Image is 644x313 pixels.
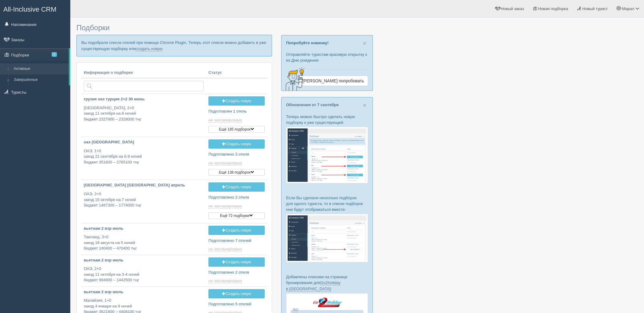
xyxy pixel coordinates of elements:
[208,161,243,166] a: не запланировано
[538,6,568,11] span: Новая подборка
[206,67,267,78] th: Статус
[84,191,204,208] p: ОАЭ, 2+0 заезд 15 октября на 7 ночей бюджет 1487300 – 1774000 тңг
[81,255,206,286] a: вьетнам 2 взр июль ОАЭ, 2+0заезд 11 октября на 3-4 ночейбюджет 994900 – 1442500 тңг
[208,301,265,307] p: Подготовлено 5 отелей
[286,280,340,291] a: Go2holiday в [GEOGRAPHIC_DATA]
[501,6,524,11] span: Новый заказ
[84,96,204,102] p: грузия оаэ турция 2+2 30 июнь
[52,52,57,57] span: 2
[208,161,242,166] span: не запланировано
[208,247,242,252] span: не запланировано
[208,204,243,209] a: не запланировано
[208,118,242,123] span: не запланировано
[84,105,204,122] p: [GEOGRAPHIC_DATA], 2+0 заезд 11 октября на 8 ночей бюджет 2327900 – 2328000 тңг
[84,257,204,263] p: вьетнам 2 взр июль
[363,102,366,109] span: ×
[208,257,265,267] a: Создать новую
[136,46,163,51] a: создать новую
[286,52,368,63] p: Отправляйте туристам красивую открытку к их Дню рождения
[363,40,366,47] span: ×
[81,180,206,213] a: [GEOGRAPHIC_DATA] [GEOGRAPHIC_DATA] апрель ОАЭ, 2+0заезд 15 октября на 7 ночейбюджет 1487300 – 17...
[76,35,272,56] p: Вы подобрали список отелей при помощи Chrome Plugin. Теперь этот список можно добавить в уже суще...
[81,67,206,78] th: Информация о подборке
[286,103,339,107] a: Обновления от 7 сентября
[208,289,265,298] a: Создать новую
[298,76,368,86] a: [PERSON_NAME] попробовать
[208,126,265,133] button: Ещё 185 подборок
[208,109,265,114] p: Подготовлен 1 отель
[582,6,608,11] span: Новый турист
[208,279,243,283] a: не запланировано
[286,195,368,212] p: Если Вы сделали несколько подборок для одного туриста, то в списке подборок они будут отображатьс...
[81,223,206,254] a: вьетнам 2 взр июль Таиланд, 3+0заезд 18 августа на 5 ночейбюджет 140400 – 470400 тңг
[286,40,368,46] p: Попробуйте новинку!
[208,204,242,209] span: не запланировано
[11,63,69,74] a: Активные
[84,139,204,145] p: оаэ [GEOGRAPHIC_DATA]
[208,139,265,149] a: Создать новую
[286,127,368,183] img: %D0%BF%D0%BE%D0%B4%D0%B1%D0%BE%D1%80%D0%BA%D0%B0-%D1%82%D1%83%D1%80%D0%B8%D1%81%D1%82%D1%83-%D1%8...
[84,266,204,283] p: ОАЭ, 2+0 заезд 11 октября на 3-4 ночей бюджет 994900 – 1442500 тңг
[286,274,368,291] p: Добавлены плюсики на странице бронирования для :
[208,212,265,219] button: Ещё 72 подборки
[84,182,204,188] p: [GEOGRAPHIC_DATA] [GEOGRAPHIC_DATA] апрель
[84,81,204,91] input: Поиск по стране или туристу
[363,40,366,46] button: Close
[208,152,265,157] p: Подготовлено 3 отеля
[208,195,265,200] p: Подготовлено 2 отеля
[363,102,366,108] button: Close
[208,279,242,283] span: не запланировано
[208,96,265,106] a: Создать новую
[286,214,368,262] img: %D0%BF%D0%BE%D0%B4%D0%B1%D0%BE%D1%80%D0%BA%D0%B8-%D0%B3%D1%80%D1%83%D0%BF%D0%BF%D0%B0-%D1%81%D1%8...
[208,226,265,235] a: Создать новую
[208,270,265,275] p: Подготовлено 2 отеля
[208,238,265,244] p: Подготовлено 7 отелей
[11,74,69,85] a: Завершённые
[84,226,204,232] p: вьетнам 2 взр июль
[208,247,243,252] a: не запланировано
[81,137,206,170] a: оаэ [GEOGRAPHIC_DATA] ОАЭ, 1+0заезд 21 сентября на 6-9 ночейбюджет 351600 – 2765100 тңг
[84,289,204,295] p: вьетнам 2 взр июль
[76,23,109,32] span: Подборки
[84,234,204,251] p: Таиланд, 3+0 заезд 18 августа на 5 ночей бюджет 140400 – 470400 тңг
[208,118,243,123] a: не запланировано
[622,6,634,11] span: Марал
[81,94,206,127] a: грузия оаэ турция 2+2 30 июнь [GEOGRAPHIC_DATA], 2+0заезд 11 октября на 8 ночейбюджет 2327900 – 2...
[208,169,265,176] button: Ещё 138 подборок
[282,67,306,91] img: creative-idea-2907357.png
[0,0,70,17] a: All-Inclusive CRM
[3,5,57,13] span: All-Inclusive CRM
[84,148,204,165] p: ОАЭ, 1+0 заезд 21 сентября на 6-9 ночей бюджет 351600 – 2765100 тңг
[286,114,368,125] p: Теперь можно быстро сделать новую подборку к уже существующей:
[208,182,265,192] a: Создать новую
